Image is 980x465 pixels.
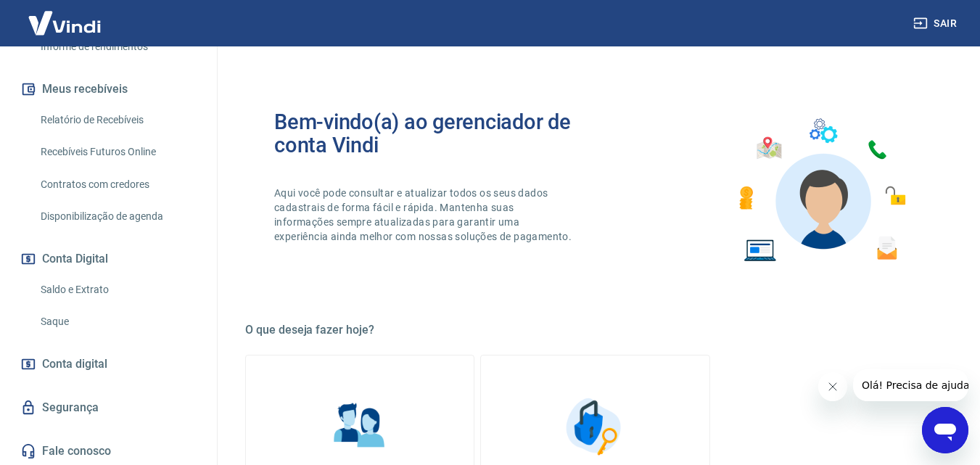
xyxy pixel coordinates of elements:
iframe: Fechar mensagem [818,372,847,401]
h2: Bem-vindo(a) ao gerenciador de conta Vindi [274,110,596,157]
button: Conta Digital [17,243,199,275]
span: Olá! Precisa de ajuda? [9,10,122,22]
a: Relatório de Recebíveis [35,105,199,135]
a: Conta digital [17,348,199,380]
a: Segurança [17,392,199,424]
img: Segurança [559,390,631,463]
a: Saldo e Extrato [35,275,199,305]
p: Aqui você pode consultar e atualizar todos os seus dados cadastrais de forma fácil e rápida. Mant... [274,186,575,244]
iframe: Mensagem da empresa [853,369,968,401]
img: Imagem de um avatar masculino com diversos icones exemplificando as funcionalidades do gerenciado... [726,110,916,271]
a: Recebíveis Futuros Online [35,137,199,167]
button: Sair [910,10,963,37]
a: Informe de rendimentos [35,32,199,62]
img: Informações pessoais [324,390,396,463]
a: Contratos com credores [35,170,199,199]
h5: O que deseja fazer hoje? [245,323,945,337]
a: Saque [35,307,199,337]
img: Vindi [17,1,112,45]
a: Disponibilização de agenda [35,202,199,231]
iframe: Botão para abrir a janela de mensagens [922,407,968,453]
span: Conta digital [42,354,107,374]
button: Meus recebíveis [17,73,199,105]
